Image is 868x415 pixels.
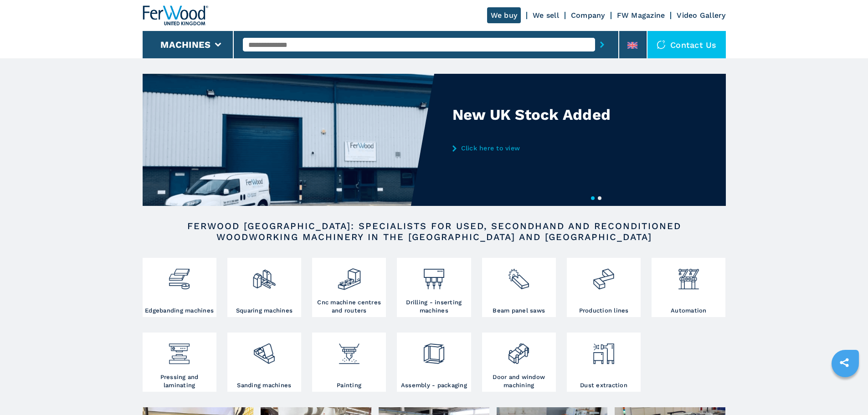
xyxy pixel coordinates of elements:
[236,307,293,315] h3: Squaring machines
[143,258,216,317] a: Edgebanding machines
[571,11,605,20] a: Company
[252,260,276,291] img: squadratrici_2.png
[487,7,521,23] a: We buy
[507,260,531,291] img: sezionatrici_2.png
[591,335,616,366] img: aspirazione_1.png
[591,196,595,200] button: 1
[677,260,701,291] img: automazione.png
[337,335,361,366] img: verniciatura_1.png
[507,335,531,366] img: lavorazione_porte_finestre_2.png
[143,74,434,206] img: New UK Stock Added
[591,260,616,291] img: linee_di_produzione_2.png
[237,381,291,389] h3: Sanding machines
[145,373,214,389] h3: Pressing and laminating
[337,381,361,389] h3: Painting
[397,258,471,317] a: Drilling - inserting machines
[312,258,386,317] a: Cnc machine centres and routers
[598,196,601,200] button: 2
[145,307,214,315] h3: Edgebanding machines
[314,298,384,315] h3: Cnc machine centres and routers
[337,260,361,291] img: centro_di_lavoro_cnc_2.png
[312,333,386,392] a: Painting
[452,144,631,152] a: Click here to view
[143,5,208,26] img: Ferwood
[399,298,468,315] h3: Drilling - inserting machines
[401,381,467,389] h3: Assembly - packaging
[833,351,856,374] a: sharethis
[567,333,641,392] a: Dust extraction
[160,39,211,50] button: Machines
[579,307,629,315] h3: Production lines
[172,220,697,242] h2: FERWOOD [GEOGRAPHIC_DATA]: SPECIALISTS FOR USED, SECONDHAND AND RECONDITIONED WOODWORKING MACHINE...
[227,258,301,317] a: Squaring machines
[671,307,707,315] h3: Automation
[252,335,276,366] img: levigatrici_2.png
[482,333,556,392] a: Door and window machining
[397,333,471,392] a: Assembly - packaging
[617,11,665,20] a: FW Magazine
[167,260,191,291] img: bordatrici_1.png
[652,258,725,317] a: Automation
[167,335,191,366] img: pressa-strettoia.png
[533,11,559,20] a: We sell
[493,307,545,315] h3: Beam panel saws
[657,40,666,49] img: Contact us
[580,381,627,389] h3: Dust extraction
[143,333,216,392] a: Pressing and laminating
[595,34,609,55] button: submit-button
[484,373,554,389] h3: Door and window machining
[227,333,301,392] a: Sanding machines
[422,335,446,366] img: montaggio_imballaggio_2.png
[677,11,725,20] a: Video Gallery
[422,260,446,291] img: foratrici_inseritrici_2.png
[567,258,641,317] a: Production lines
[647,31,726,58] div: Contact us
[482,258,556,317] a: Beam panel saws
